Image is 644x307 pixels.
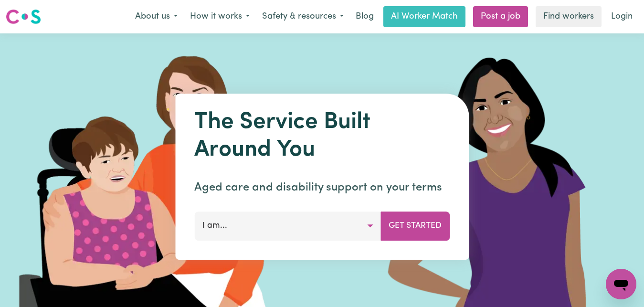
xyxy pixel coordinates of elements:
[350,6,380,27] a: Blog
[6,6,41,28] a: Careseekers logo
[184,7,256,27] button: How it works
[380,212,450,240] button: Get Started
[194,212,381,240] button: I am...
[383,6,465,27] a: AI Worker Match
[606,269,636,299] iframe: Button to launch messaging window
[194,109,450,164] h1: The Service Built Around You
[6,8,41,25] img: Careseekers logo
[194,179,450,196] p: Aged care and disability support on your terms
[256,7,350,27] button: Safety & resources
[129,7,184,27] button: About us
[605,6,638,27] a: Login
[473,6,528,27] a: Post a job
[536,6,602,27] a: Find workers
